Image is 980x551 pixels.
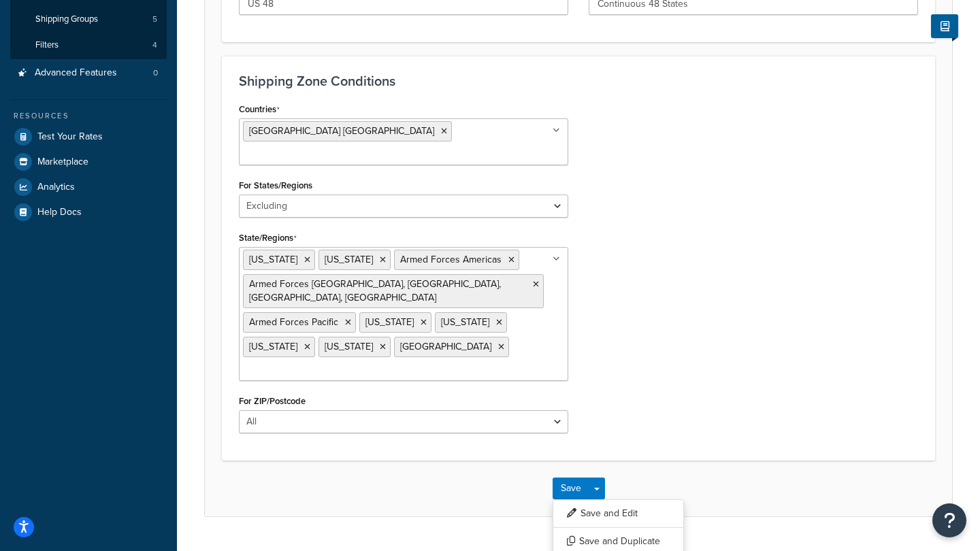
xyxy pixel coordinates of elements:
[931,14,958,38] button: Show Help Docs
[37,182,75,193] span: Analytics
[239,396,306,406] label: For ZIP/Postcode
[10,200,167,224] a: Help Docs
[239,233,297,244] label: State/Regions
[37,156,88,168] span: Marketplace
[35,14,98,25] span: Shipping Groups
[365,315,414,329] span: [US_STATE]
[10,7,167,32] li: Shipping Groups
[325,339,373,354] span: [US_STATE]
[249,277,501,305] span: Armed Forces [GEOGRAPHIC_DATA], [GEOGRAPHIC_DATA], [GEOGRAPHIC_DATA], [GEOGRAPHIC_DATA]
[249,339,297,354] span: [US_STATE]
[932,503,966,537] button: Open Resource Center
[10,61,167,86] a: Advanced Features0
[10,175,167,199] a: Analytics
[10,61,167,86] li: Advanced Features
[325,252,373,267] span: [US_STATE]
[553,499,684,528] button: Save and Edit
[10,150,167,174] a: Marketplace
[400,252,502,267] span: Armed Forces Americas
[10,124,167,149] a: Test Your Rates
[153,67,158,79] span: 0
[35,39,59,51] span: Filters
[249,124,434,138] span: [GEOGRAPHIC_DATA] [GEOGRAPHIC_DATA]
[35,67,117,79] span: Advanced Features
[10,33,167,58] li: Filters
[37,131,103,143] span: Test Your Rates
[10,7,167,32] a: Shipping Groups5
[239,180,312,190] label: For States/Regions
[239,104,280,115] label: Countries
[441,315,489,329] span: [US_STATE]
[400,339,491,354] span: [GEOGRAPHIC_DATA]
[249,252,297,267] span: [US_STATE]
[10,110,167,122] div: Resources
[152,39,157,51] span: 4
[37,207,82,218] span: Help Docs
[239,73,918,88] h3: Shipping Zone Conditions
[249,315,338,329] span: Armed Forces Pacific
[152,14,157,25] span: 5
[553,478,589,499] button: Save
[10,33,167,58] a: Filters4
